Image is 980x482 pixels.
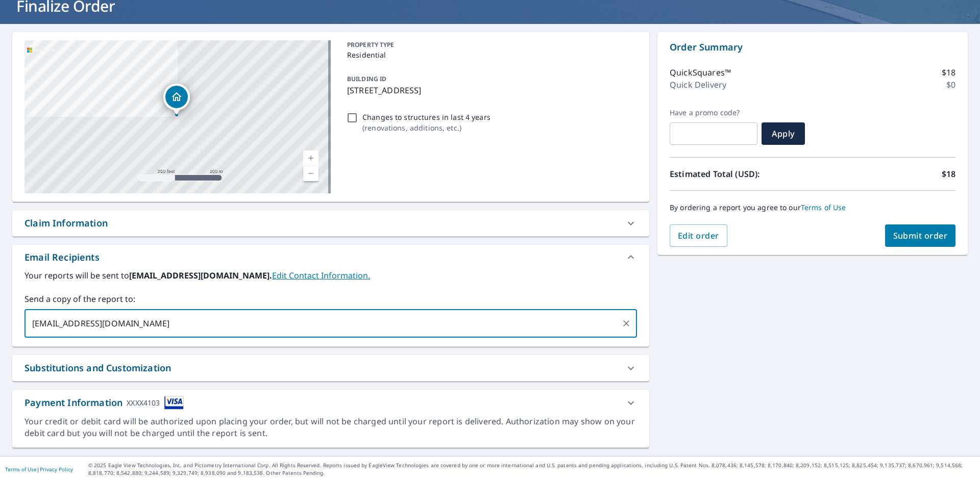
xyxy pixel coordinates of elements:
label: Have a promo code? [670,108,757,117]
a: EditContactInfo [272,270,370,281]
div: Payment InformationXXXX4103cardImage [12,390,649,416]
p: [STREET_ADDRESS] [347,84,633,96]
label: Your reports will be sent to [24,269,637,282]
p: © 2025 Eagle View Technologies, Inc. and Pictometry International Corp. All Rights Reserved. Repo... [88,462,975,477]
a: Current Level 17, Zoom In [303,150,318,166]
p: PROPERTY TYPE [347,40,633,49]
p: Changes to structures in last 4 years [362,112,491,122]
p: | [5,466,73,472]
a: Terms of Use [801,202,846,212]
p: Quick Delivery [670,79,726,91]
p: $0 [946,79,955,91]
a: Terms of Use [5,466,37,473]
div: Dropped pin, building 1, Residential property, 5416 SW 131st Ave Miami, FL 33175 [163,84,190,115]
a: Privacy Policy [40,466,73,473]
label: Send a copy of the report to: [24,293,637,305]
button: Edit order [670,224,727,247]
div: Claim Information [12,210,649,236]
p: QuickSquares™ [670,66,731,79]
p: Residential [347,49,633,60]
div: Your credit or debit card will be authorized upon placing your order, but will not be charged unt... [24,416,637,439]
b: [EMAIL_ADDRESS][DOMAIN_NAME]. [129,270,272,281]
p: By ordering a report you agree to our [670,203,955,212]
div: XXXX4103 [127,396,160,410]
p: $18 [942,168,955,180]
button: Clear [619,316,633,331]
div: Email Recipients [24,250,100,264]
span: Edit order [678,230,719,241]
button: Apply [762,122,805,145]
img: cardImage [164,396,184,410]
button: Submit order [885,224,956,247]
span: Apply [770,128,797,139]
span: Submit order [893,230,948,241]
div: Substitutions and Customization [12,355,649,381]
a: Current Level 17, Zoom Out [303,166,318,181]
p: BUILDING ID [347,74,386,83]
p: Estimated Total (USD): [670,168,813,180]
p: Order Summary [670,40,955,54]
div: Substitutions and Customization [24,361,171,375]
p: ( renovations, additions, etc. ) [362,122,491,133]
p: $18 [942,66,955,79]
div: Payment Information [24,396,184,410]
div: Email Recipients [12,245,649,269]
div: Claim Information [24,216,108,230]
